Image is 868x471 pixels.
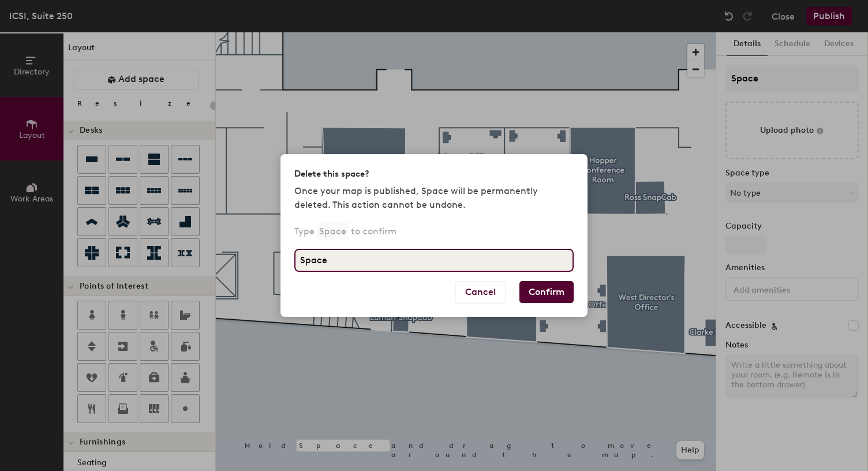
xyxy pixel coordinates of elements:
button: Cancel [455,281,506,303]
p: Space [317,222,349,241]
h2: Delete this space? [294,168,369,180]
p: Type to confirm [294,222,396,241]
button: Confirm [519,281,574,303]
p: Once your map is published, Space will be permanently deleted. This action cannot be undone. [294,184,574,212]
